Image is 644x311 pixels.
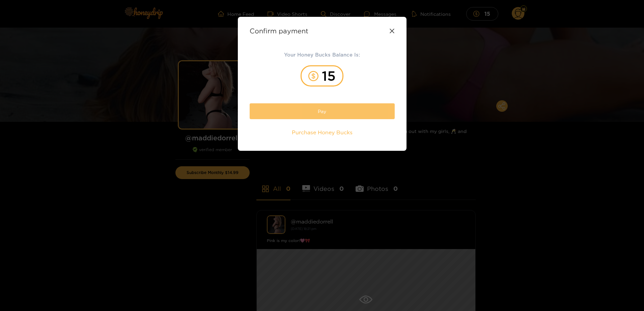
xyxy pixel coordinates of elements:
[308,71,318,81] span: dollar
[250,27,308,35] strong: Confirm payment
[250,103,395,119] button: Pay
[285,126,359,139] button: Purchase Honey Bucks
[250,51,395,59] h2: Your Honey Bucks Balance Is:
[301,65,343,87] div: 15
[292,129,353,136] span: Purchase Honey Bucks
